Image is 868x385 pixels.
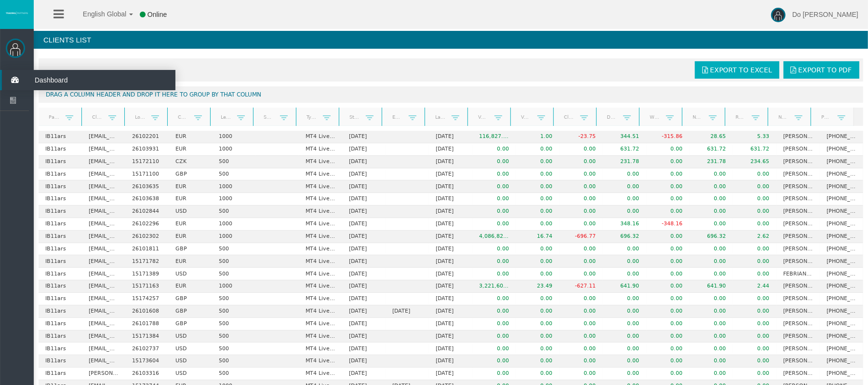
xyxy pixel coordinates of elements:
td: 0.00 [560,193,603,206]
td: 0.00 [516,293,560,305]
a: Phone [815,110,838,124]
td: 0.00 [646,293,690,305]
td: MT4 LiveFloatingSpreadAccount [299,168,342,181]
td: MT4 LiveFixedSpreadAccount [299,318,342,330]
td: 0.00 [690,168,733,181]
td: [EMAIL_ADDRESS][DOMAIN_NAME] [82,255,125,268]
td: [DATE] [342,193,386,206]
td: IB11ars [39,243,82,256]
td: [PHONE_NUMBER] [820,218,863,231]
a: End Date [386,110,409,124]
td: 500 [212,156,255,168]
td: [EMAIL_ADDRESS][DOMAIN_NAME] [82,318,125,330]
td: IB11ars [39,231,82,243]
td: 0.00 [516,156,560,168]
td: 0.00 [733,206,776,218]
td: 0.00 [560,268,603,280]
td: 0.00 [560,168,603,181]
span: Dashboard [27,70,122,90]
td: USD [169,268,212,280]
td: [DATE] [342,243,386,256]
td: MT4 LiveFloatingSpreadAccount [299,280,342,293]
td: GBP [169,243,212,256]
td: [PERSON_NAME] [776,131,820,143]
td: 0.00 [646,231,690,243]
td: 0.00 [646,180,690,193]
td: 234.65 [733,156,776,168]
td: 15171100 [125,168,169,181]
td: 1000 [212,193,255,206]
td: 0.00 [560,305,603,318]
td: 1000 [212,143,255,156]
td: 26103931 [125,143,169,156]
td: MT4 LiveFixedSpreadAccount [299,193,342,206]
td: [PERSON_NAME] [776,218,820,231]
td: MT4 LiveFloatingSpreadAccount [299,268,342,280]
a: Closed PNL [558,110,580,124]
td: 344.51 [603,131,646,143]
td: 0.00 [472,293,516,305]
td: 0.00 [646,156,690,168]
td: -696.77 [560,231,603,243]
a: Last trade date [429,110,452,124]
td: 0.00 [560,243,603,256]
td: 0.00 [560,255,603,268]
td: MT4 LiveFixedSpreadAccount [299,243,342,256]
td: [EMAIL_ADDRESS][DOMAIN_NAME] [82,268,125,280]
td: 0.00 [733,293,776,305]
td: 0.00 [472,268,516,280]
a: Volume [472,110,494,124]
td: 116,827.00 [472,131,516,143]
td: [DATE] [429,255,472,268]
td: [PERSON_NAME] [776,280,820,293]
td: [DATE] [342,268,386,280]
td: [EMAIL_ADDRESS][DOMAIN_NAME] [82,143,125,156]
td: 0.00 [603,243,646,256]
a: Withdrawals [643,110,666,124]
td: [DATE] [429,243,472,256]
td: [PHONE_NUMBER] [820,243,863,256]
td: [PHONE_NUMBER] [820,206,863,218]
td: [DATE] [429,156,472,168]
td: [EMAIL_ADDRESS][DOMAIN_NAME] [82,193,125,206]
a: Leverage [214,110,237,124]
a: Type [300,110,323,124]
td: 500 [212,293,255,305]
td: GBP [169,318,212,330]
td: [PHONE_NUMBER] [820,293,863,305]
td: 28.65 [690,131,733,143]
td: 26102302 [125,231,169,243]
td: [DATE] [342,143,386,156]
td: [DATE] [342,305,386,318]
a: Export to Excel [695,61,779,79]
td: 0.00 [646,168,690,181]
td: 1000 [212,280,255,293]
td: MT4 LiveFixedSpreadAccount [299,180,342,193]
td: [DATE] [342,231,386,243]
a: Export to PDF [784,61,859,79]
a: Short Code [257,110,280,124]
td: [DATE] [342,255,386,268]
td: [DATE] [429,193,472,206]
td: [DATE] [342,293,386,305]
td: [DATE] [429,143,472,156]
span: English Global [70,10,126,18]
td: 1000 [212,180,255,193]
td: 0.00 [472,305,516,318]
td: EUR [169,131,212,143]
td: 26103635 [125,180,169,193]
td: 0.00 [690,180,733,193]
td: IB11ars [39,143,82,156]
td: [DATE] [429,305,472,318]
td: IB11ars [39,280,82,293]
td: [PERSON_NAME] [776,156,820,168]
td: 0.00 [690,293,733,305]
td: 0.00 [560,218,603,231]
td: [DATE] [429,293,472,305]
td: 0.00 [646,143,690,156]
td: 15172110 [125,156,169,168]
td: 0.00 [603,255,646,268]
td: [PHONE_NUMBER] [820,268,863,280]
td: -348.16 [646,218,690,231]
td: MT4 LiveFixedSpreadAccount [299,206,342,218]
